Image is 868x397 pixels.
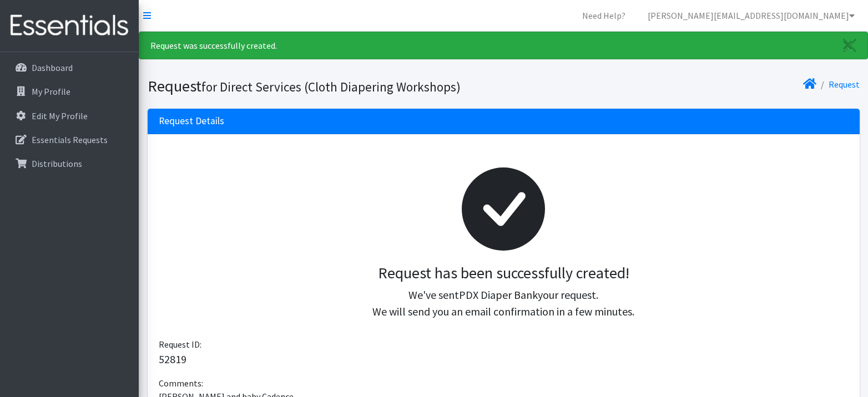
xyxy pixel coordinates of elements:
[159,115,224,127] h3: Request Details
[168,287,840,320] p: We've sent your request. We will send you an email confirmation in a few minutes.
[32,110,88,121] p: Edit My Profile
[639,4,864,27] a: [PERSON_NAME][EMAIL_ADDRESS][DOMAIN_NAME]
[4,152,134,175] a: Distributions
[4,105,134,127] a: Edit My Profile
[159,378,203,389] span: Comments:
[139,32,868,59] div: Request was successfully created.
[4,57,134,79] a: Dashboard
[32,134,108,145] p: Essentials Requests
[32,158,82,169] p: Distributions
[159,339,201,350] span: Request ID:
[573,4,634,27] a: Need Help?
[159,351,849,368] p: 52819
[832,32,867,59] a: Close
[4,7,134,44] img: HumanEssentials
[32,62,73,73] p: Dashboard
[168,264,840,283] h3: Request has been successfully created!
[148,77,499,96] h1: Request
[201,79,461,95] small: for Direct Services (Cloth Diapering Workshops)
[4,129,134,151] a: Essentials Requests
[32,86,70,97] p: My Profile
[459,288,538,302] span: PDX Diaper Bank
[829,79,860,90] a: Request
[4,80,134,103] a: My Profile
